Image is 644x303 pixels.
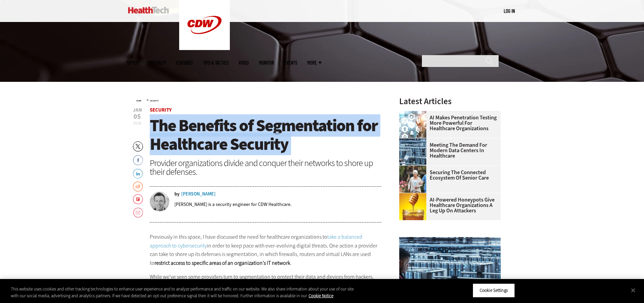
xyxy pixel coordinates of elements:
a: More information about your privacy [309,293,333,299]
div: » [136,97,382,102]
a: Features [176,60,193,65]
div: User menu [504,7,515,15]
strong: restrict access to specific areas of an organization’s IT network [154,259,290,266]
a: Events [284,60,297,65]
img: engineer with laptop overlooking data center [399,138,426,165]
button: Cookie Settings [473,283,515,298]
a: Healthcare and hacking concept [399,111,430,116]
a: Log in [504,8,515,14]
a: take a balanced approach to cybersecurity [150,233,362,249]
a: Security [150,99,159,102]
a: Home [136,99,141,102]
a: Securing the Connected Ecosystem of Senior Care [399,170,497,181]
a: [PERSON_NAME] [181,192,216,196]
h3: Latest Articles [399,97,501,106]
img: Home [128,7,169,14]
button: Close [626,283,641,298]
a: Meeting the Demand for Modern Data Centers in Healthcare [399,142,497,159]
a: nurse walks with senior woman through a garden [399,166,430,171]
img: nurse walks with senior woman through a garden [399,166,426,193]
div: This website uses cookies and other tracking technologies to enhance user experience and to analy... [11,286,354,299]
img: Jeremy Weiss [150,192,169,211]
a: AI-Powered Honeypots Give Healthcare Organizations a Leg Up on Attackers [399,197,497,213]
div: Provider organizations divide and conquer their networks to shore up their defenses. [150,159,382,176]
span: 2018 [133,120,141,126]
span: Topics [126,60,138,65]
span: Jan [133,108,142,113]
span: by [174,192,180,196]
p: Previously in this space, I have discussed the need for healthcare organizations to in order to k... [150,233,382,267]
a: Tips & Tactics [203,60,229,65]
a: Video [239,60,249,65]
p: [PERSON_NAME] is a security engineer for CDW Healthcare. [174,201,291,208]
span: 05 [133,113,142,120]
a: Security [150,107,172,113]
span: More [307,60,321,65]
img: jar of honey with a honey dipper [399,193,426,220]
p: While we’ve seen some providers turn to segmentation to protect their data and devices from hacke... [150,273,382,299]
a: jar of honey with a honey dipper [399,193,430,199]
a: AI Makes Penetration Testing More Powerful for Healthcare Organizations [399,115,497,131]
a: engineer with laptop overlooking data center [399,138,430,144]
a: CDW [179,45,230,52]
span: The Benefits of Segmentation for Healthcare Security [150,114,378,155]
img: Healthcare and hacking concept [399,111,426,138]
a: MonITor [259,60,274,65]
span: Specialty [148,60,166,65]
